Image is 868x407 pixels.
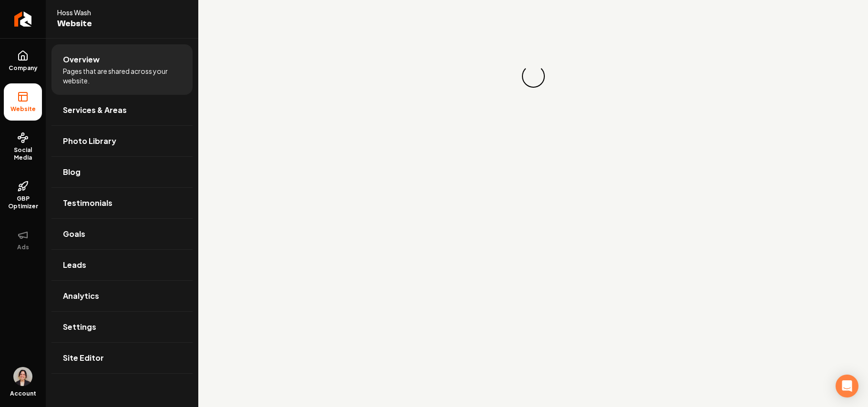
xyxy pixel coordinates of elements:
span: Overview [63,54,100,65]
span: GBP Optimizer [4,195,42,210]
a: Blog [51,157,193,187]
img: Brisa Leon [13,367,32,386]
span: Pages that are shared across your website. [63,66,181,85]
span: Leads [63,259,86,271]
a: Analytics [51,281,193,311]
span: Goals [63,228,85,240]
span: Account [10,390,36,397]
span: Services & Areas [63,104,127,116]
a: Goals [51,219,193,249]
span: Ads [13,244,33,251]
span: Analytics [63,290,99,302]
div: Open Intercom Messenger [836,375,858,397]
a: Site Editor [51,343,193,373]
a: GBP Optimizer [4,173,42,218]
a: Testimonials [51,188,193,218]
span: Website [7,105,40,113]
div: Loading [518,61,548,91]
span: Settings [63,321,96,333]
span: Site Editor [63,352,104,364]
img: Rebolt Logo [14,11,32,27]
a: Settings [51,312,193,342]
span: Company [5,64,41,72]
span: Social Media [4,146,42,162]
a: Social Media [4,124,42,169]
button: Ads [4,222,42,259]
span: Hoss Wash [57,8,164,17]
a: Services & Areas [51,95,193,125]
span: Photo Library [63,135,116,147]
a: Leads [51,250,193,280]
a: Company [4,42,42,80]
span: Website [57,17,164,31]
button: Open user button [13,367,32,386]
span: Testimonials [63,197,112,209]
a: Photo Library [51,126,193,156]
span: Blog [63,166,81,178]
